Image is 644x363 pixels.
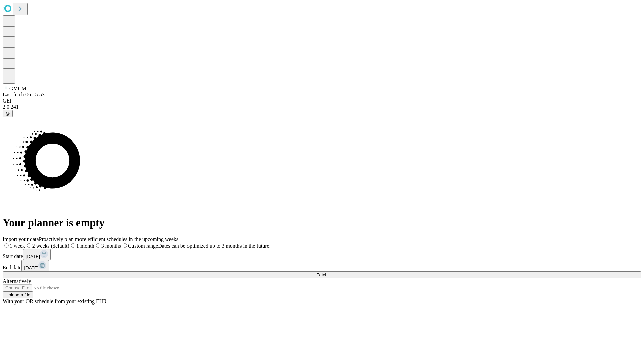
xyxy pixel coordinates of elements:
[3,92,45,97] span: Last fetch: 06:15:53
[128,243,158,249] span: Custom range
[3,271,641,278] button: Fetch
[158,243,270,249] span: Dates can be optimized up to 3 months in the future.
[27,243,31,248] input: 2 weeks (default)
[3,278,31,284] span: Alternatively
[3,260,641,271] div: End date
[21,260,49,271] button: [DATE]
[10,243,25,249] span: 1 week
[4,243,9,248] input: 1 week
[3,98,641,104] div: GEI
[3,104,641,110] div: 2.0.241
[3,249,641,260] div: Start date
[23,249,51,260] button: [DATE]
[32,243,69,249] span: 2 weeks (default)
[101,243,121,249] span: 3 months
[3,110,13,117] button: @
[76,243,94,249] span: 1 month
[24,265,38,270] span: [DATE]
[316,272,327,277] span: Fetch
[123,243,127,248] input: Custom rangeDates can be optimized up to 3 months in the future.
[96,243,100,248] input: 3 months
[3,291,33,298] button: Upload a file
[9,86,26,91] span: GMCM
[3,216,641,229] h1: Your planner is empty
[71,243,75,248] input: 1 month
[3,298,107,304] span: With your OR schedule from your existing EHR
[5,111,10,116] span: @
[3,236,39,242] span: Import your data
[39,236,180,242] span: Proactively plan more efficient schedules in the upcoming weeks.
[26,254,40,259] span: [DATE]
